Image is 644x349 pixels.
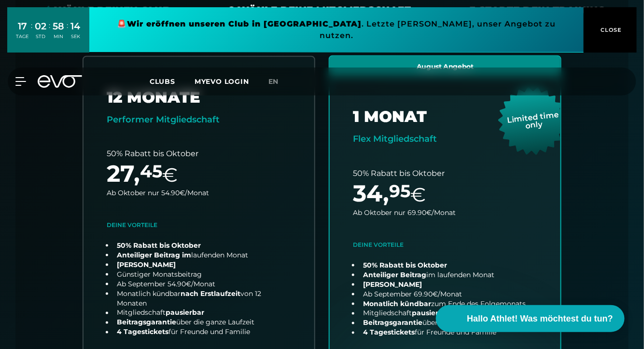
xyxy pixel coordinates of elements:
[53,19,65,33] div: 58
[584,7,637,53] button: CLOSE
[35,33,47,40] div: STD
[35,19,47,33] div: 02
[268,77,279,86] span: en
[67,20,69,46] div: :
[195,77,249,86] a: MYEVO LOGIN
[268,76,291,87] a: en
[467,312,613,325] span: Hallo Athlet! Was möchtest du tun?
[31,20,33,46] div: :
[436,305,625,332] button: Hallo Athlet! Was möchtest du tun?
[150,77,175,86] span: Clubs
[150,77,195,86] a: Clubs
[53,33,65,40] div: MIN
[71,19,81,33] div: 14
[599,26,622,34] span: CLOSE
[71,33,81,40] div: SEK
[49,20,51,46] div: :
[16,33,29,40] div: TAGE
[16,19,29,33] div: 17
